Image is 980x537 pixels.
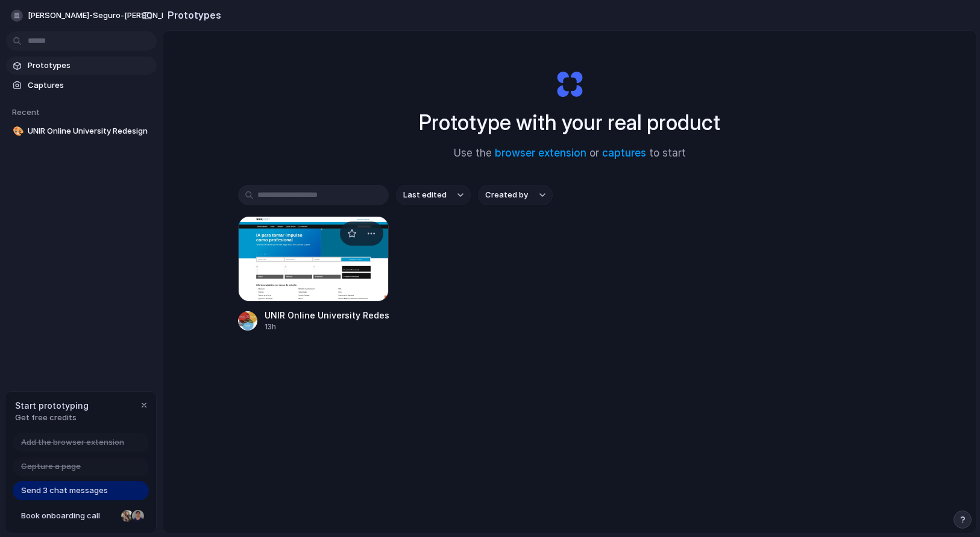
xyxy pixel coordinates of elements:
div: UNIR Online University Redesign [265,309,389,321]
a: UNIR Online University RedesignUNIR Online University Redesign13h [238,216,389,332]
button: [PERSON_NAME]-seguro-[PERSON_NAME] [6,6,204,25]
button: Last edited [396,185,471,205]
button: Created by [478,185,553,205]
span: Recent [12,107,40,117]
span: Send 3 chat messages [21,485,108,497]
span: Created by [485,189,528,201]
div: 13h [265,321,389,332]
a: Prototypes [6,57,157,75]
div: Christian Iacullo [131,509,145,523]
span: [PERSON_NAME]-seguro-[PERSON_NAME] [28,10,186,22]
a: Captures [6,76,157,95]
span: Get free credits [15,412,89,424]
span: Capture a page [21,461,81,473]
a: browser extension [495,147,586,159]
span: Use the or to start [454,146,686,161]
span: Book onboarding call [21,510,116,522]
span: Captures [28,79,152,92]
span: Prototypes [28,60,152,72]
a: Book onboarding call [13,506,149,526]
div: Nicole Kubica [120,509,134,523]
h2: Prototypes [163,8,221,22]
a: captures [602,147,646,159]
h1: Prototype with your real product [419,107,720,138]
div: 🎨 [13,125,21,138]
span: UNIR Online University Redesign [28,125,152,137]
span: Add the browser extension [21,436,124,449]
span: Start prototyping [15,399,89,412]
a: 🎨UNIR Online University Redesign [6,122,157,140]
span: Last edited [403,189,447,201]
button: 🎨 [11,125,23,137]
